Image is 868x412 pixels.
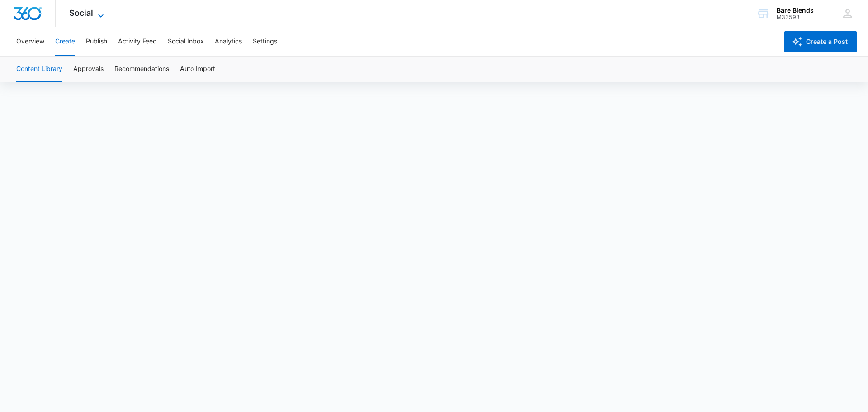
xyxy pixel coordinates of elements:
[180,57,215,82] button: Auto Import
[777,14,814,20] div: account id
[16,27,44,56] button: Overview
[86,27,107,56] button: Publish
[784,31,857,52] button: Create a Post
[114,57,169,82] button: Recommendations
[16,57,62,82] button: Content Library
[253,27,277,56] button: Settings
[73,57,104,82] button: Approvals
[118,27,157,56] button: Activity Feed
[69,8,93,18] span: Social
[55,27,75,56] button: Create
[215,27,242,56] button: Analytics
[777,7,814,14] div: account name
[168,27,204,56] button: Social Inbox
